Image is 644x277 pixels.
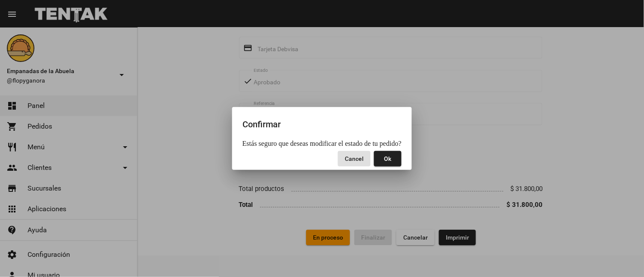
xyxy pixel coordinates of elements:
[232,140,412,148] mat-dialog-content: Estás seguro que deseas modificar el estado de tu pedido?
[345,155,364,162] span: Cancel
[374,151,402,166] button: Close dialog
[384,155,392,162] span: Ok
[242,117,402,131] h2: Confirmar
[338,151,371,166] button: Close dialog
